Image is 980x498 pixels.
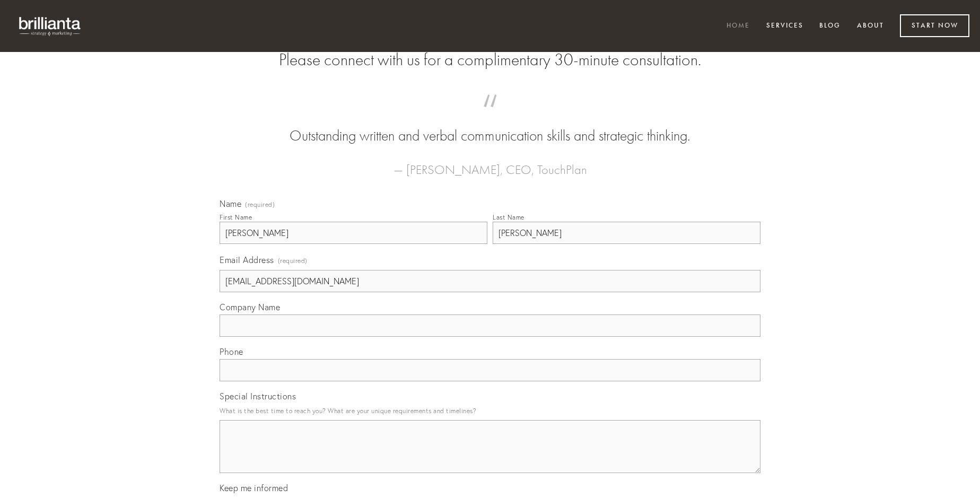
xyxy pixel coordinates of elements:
[278,254,308,268] span: (required)
[237,105,743,126] span: “
[245,202,275,208] span: (required)
[220,198,241,209] span: Name
[11,11,90,41] img: brillianta - research, strategy, marketing
[237,105,743,146] blockquote: Outstanding written and verbal communication skills and strategic thinking.
[220,50,760,70] h2: Please connect with us for a complimentary 30-minute consultation.
[493,213,524,221] div: Last Name
[850,18,891,35] a: About
[812,18,847,35] a: Blog
[720,18,757,35] a: Home
[220,213,252,221] div: First Name
[220,255,274,265] span: Email Address
[220,483,288,493] span: Keep me informed
[220,391,296,401] span: Special Instructions
[220,302,280,312] span: Company Name
[759,18,810,35] a: Services
[237,146,743,180] figcaption: — [PERSON_NAME], CEO, TouchPlan
[900,14,969,37] a: Start Now
[220,404,760,418] p: What is the best time to reach you? What are your unique requirements and timelines?
[220,346,243,357] span: Phone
